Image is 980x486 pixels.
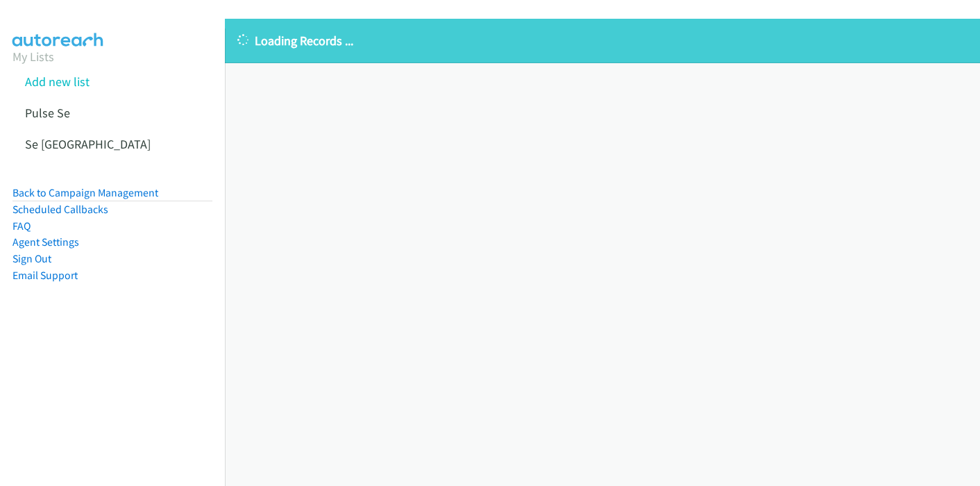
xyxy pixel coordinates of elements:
a: My Lists [12,49,54,65]
a: Back to Campaign Management [12,186,158,199]
a: FAQ [12,219,31,233]
a: Email Support [12,269,78,282]
a: Scheduled Callbacks [12,203,108,216]
a: Se [GEOGRAPHIC_DATA] [25,136,151,152]
p: Loading Records ... [237,31,968,50]
a: Sign Out [12,252,51,265]
a: Add new list [25,74,90,90]
a: Pulse Se [25,105,70,121]
a: Agent Settings [12,235,79,249]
